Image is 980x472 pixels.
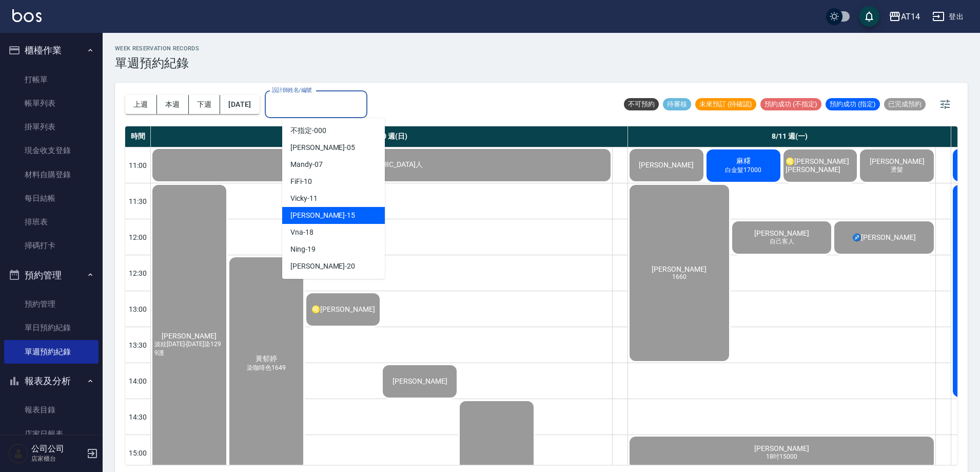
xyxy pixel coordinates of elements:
[4,139,99,162] a: 現金收支登錄
[290,261,345,272] span: [PERSON_NAME]
[4,292,99,316] a: 預約管理
[650,265,709,273] span: [PERSON_NAME]
[282,122,385,139] div: -000
[670,273,689,280] span: 1660
[8,443,29,464] img: Person
[4,115,99,139] a: 掛單列表
[125,291,151,327] div: 13:00
[125,219,151,255] div: 12:00
[663,100,691,109] span: 待審核
[868,157,927,165] span: [PERSON_NAME]
[4,340,99,364] a: 單週預約紀錄
[760,100,821,109] span: 預約成功 (不指定)
[783,157,857,174] span: ♌[PERSON_NAME][PERSON_NAME]
[282,258,385,275] div: -20
[115,56,199,70] h3: 單週預約紀錄
[309,305,377,313] span: ♌[PERSON_NAME]
[637,161,696,169] span: [PERSON_NAME]
[282,190,385,207] div: -11
[125,363,151,399] div: 14:00
[734,157,753,166] span: 麻糬
[290,176,302,187] span: FiFi
[723,166,763,175] span: 白金髮17000
[282,241,385,258] div: -19
[282,139,385,156] div: -05
[859,6,879,27] button: save
[752,229,811,237] span: [PERSON_NAME]
[928,7,968,26] button: 登出
[4,163,99,186] a: 材料自購登錄
[115,45,199,52] h2: WEEK RESERVATION RECORDS
[282,207,385,224] div: -15
[4,234,99,257] a: 掃碼打卡
[290,227,303,238] span: Vna
[152,340,226,357] span: 波紋[DATE]-[DATE]染1299護
[290,159,312,170] span: Mandy
[282,173,385,190] div: -10
[12,9,42,22] img: Logo
[826,100,880,109] span: 預約成功 (指定)
[290,210,345,221] span: [PERSON_NAME]
[253,354,279,364] span: 黃郁婷
[885,6,924,27] button: AT14
[4,210,99,234] a: 排班表
[290,193,307,204] span: Vicky
[4,186,99,210] a: 每日結帳
[628,126,951,147] div: 8/11 週(一)
[850,233,918,241] span: ♐[PERSON_NAME]
[282,156,385,173] div: -07
[901,10,920,23] div: AT14
[125,435,151,470] div: 15:00
[884,100,926,109] span: 已完成預約
[768,237,796,246] span: 自己客人
[4,368,99,394] button: 報表及分析
[220,95,259,114] button: [DATE]
[125,95,157,114] button: 上週
[4,316,99,339] a: 單日預約紀錄
[125,399,151,435] div: 14:30
[151,126,628,147] div: 8/10 週(日)
[160,332,219,340] span: [PERSON_NAME]
[125,147,151,183] div: 11:00
[624,100,659,109] span: 不可預約
[290,125,312,136] span: 不指定
[4,262,99,289] button: 預約管理
[290,142,345,153] span: [PERSON_NAME]
[282,224,385,241] div: -18
[4,398,99,422] a: 報表目錄
[272,86,312,94] label: 設計師姓名/編號
[157,95,189,114] button: 本週
[4,37,99,64] button: 櫃檯作業
[4,91,99,115] a: 帳單列表
[4,422,99,446] a: 店家日報表
[125,327,151,363] div: 13:30
[245,364,288,372] span: 染咖啡色1649
[31,444,84,454] h5: 公司公司
[125,255,151,291] div: 12:30
[31,454,84,463] p: 店家櫃台
[390,377,449,385] span: [PERSON_NAME]
[752,444,811,452] span: [PERSON_NAME]
[125,183,151,219] div: 11:30
[189,95,221,114] button: 下週
[695,100,756,109] span: 未來預訂 (待確認)
[290,244,305,255] span: Ning
[889,165,905,174] span: 燙髮
[764,452,799,461] span: 18吋15000
[4,68,99,91] a: 打帳單
[125,126,151,147] div: 時間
